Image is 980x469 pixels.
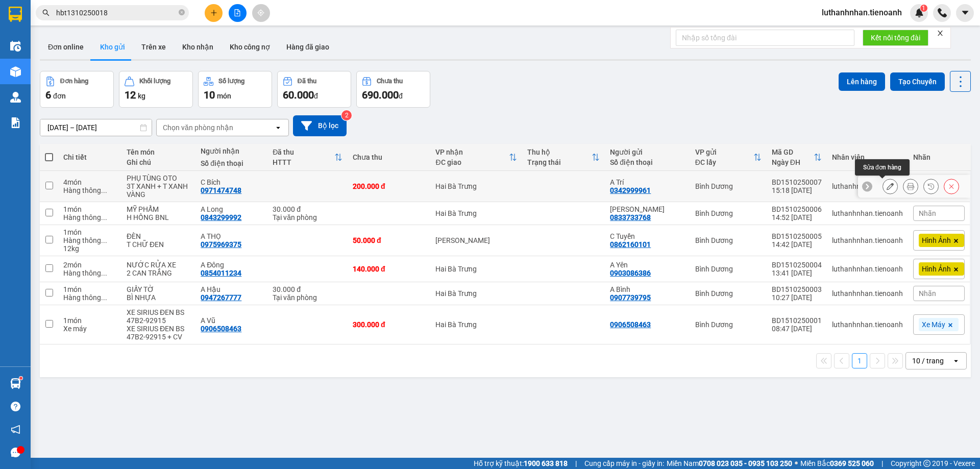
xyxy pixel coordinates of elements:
span: đ [399,92,403,100]
span: close-circle [179,8,185,18]
img: solution-icon [10,117,21,128]
div: Nhân viên [832,153,903,161]
div: luthanhnhan.tienoanh [832,182,903,190]
div: 1 món [63,285,116,293]
div: A Bình [610,285,684,293]
div: 0903086386 [610,269,651,277]
button: Lên hàng [839,72,885,91]
div: 14:42 [DATE] [772,240,822,249]
input: Select a date range. [40,119,152,136]
button: Đã thu60.000đ [277,71,351,108]
span: question-circle [11,402,20,411]
div: 15:18 [DATE] [772,186,822,194]
div: NƯỚC RỬA XE [127,261,190,269]
sup: 1 [19,377,22,380]
span: notification [11,425,20,434]
span: ---------------------------------------------- [22,66,131,75]
div: Khối lượng [139,78,170,85]
span: ⚪️ [795,461,798,465]
div: [PERSON_NAME] [435,236,517,244]
div: 1 món [63,228,116,236]
div: 10 / trang [912,356,944,366]
div: 14:52 [DATE] [772,213,822,221]
span: plus [210,9,217,16]
span: CTY TNHH DLVT TIẾN OANH [38,6,143,15]
div: 0971474748 [201,186,241,194]
div: Người nhận [201,147,262,155]
div: Bình Dương [695,265,762,273]
div: T CHỮ ĐEN [127,240,190,249]
span: ... [101,293,107,302]
div: A Yên [610,261,684,269]
div: 10:27 [DATE] [772,293,822,302]
div: Tại văn phòng [273,293,342,302]
div: H HỒNG BNL [127,213,190,221]
div: Chưa thu [377,78,403,85]
div: C Tuyền [610,232,684,240]
span: Hình Ảnh [922,264,951,274]
div: Bình Dương [695,236,762,244]
span: Hình Ảnh [922,236,951,245]
button: Chưa thu690.000đ [356,71,430,108]
div: BD1510250003 [772,285,822,293]
div: Đã thu [273,148,334,156]
span: đ [314,92,318,100]
button: Kết nối tổng đài [863,30,928,46]
div: luthanhnhan.tienoanh [832,289,903,298]
span: Hỗ trợ kỹ thuật: [474,458,568,469]
span: Miền Bắc [800,458,874,469]
span: ĐT:0789 629 629 [4,58,41,63]
div: C Bích [201,178,262,186]
div: GIẤY TỜ [127,285,190,293]
div: A Long [201,205,262,213]
div: Bình Dương [695,320,762,329]
input: Nhập số tổng đài [676,30,854,46]
div: Hàng thông thường [63,293,116,302]
span: ĐC: [STREET_ADDRESS] BMT [78,47,147,53]
img: logo-vxr [9,7,22,22]
div: luthanhnhan.tienoanh [832,236,903,244]
span: Nhãn [919,209,936,217]
div: Tại văn phòng [273,213,342,221]
div: Sửa đơn hàng [855,159,910,176]
div: A Vũ [201,316,262,325]
div: 30.000 đ [273,205,342,213]
button: Kho gửi [92,35,133,59]
sup: 2 [341,110,352,120]
div: 300.000 đ [353,320,425,329]
div: PHỤ TÙNG OTO [127,174,190,182]
div: 0975969375 [201,240,241,249]
div: Sửa đơn hàng [883,179,898,194]
div: Hàng thông thường [63,236,116,244]
div: Ngày ĐH [772,158,814,166]
div: Hai Bà Trưng [435,320,517,329]
strong: 0369 525 060 [830,459,874,467]
strong: NHẬN HÀNG NHANH - GIAO TỐC HÀNH [40,17,141,23]
img: warehouse-icon [10,92,21,103]
div: 0906508463 [201,325,241,333]
div: Nhãn [913,153,965,161]
div: 0906508463 [610,320,651,329]
div: Chi tiết [63,153,116,161]
div: 12 kg [63,244,116,253]
span: | [881,458,883,469]
div: 2 CAN TRẮNG [127,269,190,277]
div: Hai Bà Trưng [435,265,517,273]
button: plus [205,4,223,22]
img: phone-icon [938,8,947,17]
div: Bình Dương [695,209,762,217]
div: 1 món [63,316,116,325]
span: search [42,9,50,16]
div: 4 món [63,178,116,186]
div: HTTT [273,158,334,166]
span: file-add [234,9,241,16]
div: luthanhnhan.tienoanh [832,209,903,217]
div: 30.000 đ [273,285,342,293]
strong: 1900 633 818 [524,459,568,467]
span: Xe Máy [922,320,945,329]
div: Trạng thái [527,158,592,166]
div: 0854011234 [201,269,241,277]
div: Hai Bà Trưng [435,182,517,190]
span: 1 [922,5,925,12]
div: ĐC lấy [695,158,753,166]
